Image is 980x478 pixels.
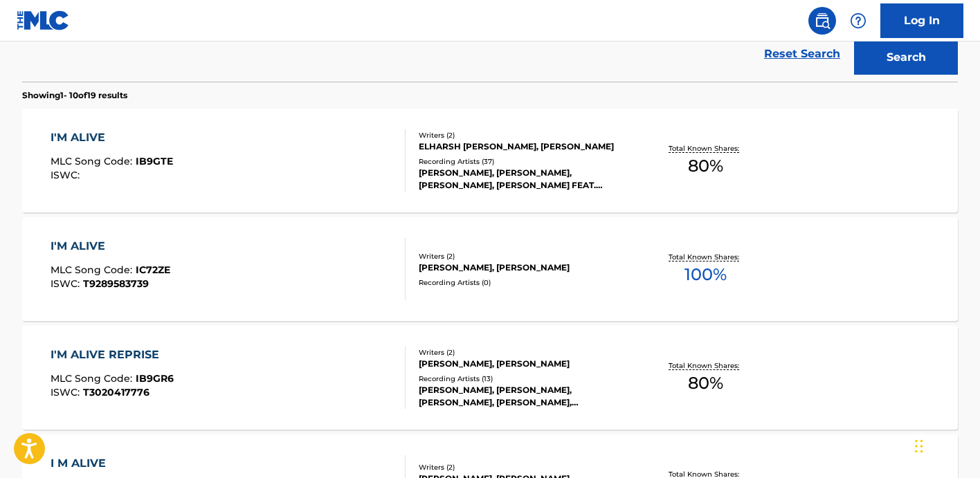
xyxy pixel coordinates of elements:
[688,371,723,396] span: 80 %
[419,261,628,274] div: [PERSON_NAME], [PERSON_NAME]
[83,277,149,290] span: T9289583739
[136,155,173,167] span: IB9GTE
[669,360,743,371] p: Total Known Shares:
[911,412,980,478] iframe: Chat Widget
[419,130,628,140] div: Writers ( 2 )
[419,277,628,288] div: Recording Artists ( 0 )
[51,129,173,146] div: I'M ALIVE
[757,39,847,69] a: Reset Search
[854,40,958,75] button: Search
[136,372,174,385] span: IB9GR6
[419,156,628,167] div: Recording Artists ( 37 )
[51,455,172,472] div: I M ALIVE
[419,462,628,472] div: Writers ( 2 )
[419,251,628,261] div: Writers ( 2 )
[915,425,923,467] div: Drag
[419,384,628,409] div: [PERSON_NAME], [PERSON_NAME], [PERSON_NAME], [PERSON_NAME], [PERSON_NAME], [PERSON_NAME]
[419,167,628,192] div: [PERSON_NAME], [PERSON_NAME], [PERSON_NAME], [PERSON_NAME] FEAT. [PERSON_NAME], [PERSON_NAME], [P...
[51,277,83,290] span: ISWC :
[850,12,866,29] img: help
[51,386,83,398] span: ISWC :
[51,372,136,385] span: MLC Song Code :
[22,217,958,321] a: I'M ALIVEMLC Song Code:IC72ZEISWC:T9289583739Writers (2)[PERSON_NAME], [PERSON_NAME]Recording Art...
[83,386,149,398] span: T3020417776
[22,326,958,430] a: I'M ALIVE REPRISEMLC Song Code:IB9GR6ISWC:T3020417776Writers (2)[PERSON_NAME], [PERSON_NAME]Recor...
[669,252,743,262] p: Total Known Shares:
[688,154,723,178] span: 80 %
[51,347,174,363] div: I'M ALIVE REPRISE
[844,7,872,35] div: Help
[51,155,136,167] span: MLC Song Code :
[419,374,628,384] div: Recording Artists ( 13 )
[51,264,136,276] span: MLC Song Code :
[808,7,836,35] a: Public Search
[814,12,831,29] img: search
[22,89,127,102] p: Showing 1 - 10 of 19 results
[684,262,727,287] span: 100 %
[880,3,963,38] a: Log In
[22,109,958,212] a: I'M ALIVEMLC Song Code:IB9GTEISWC:Writers (2)ELHARSH [PERSON_NAME], [PERSON_NAME]Recording Artist...
[669,143,743,154] p: Total Known Shares:
[51,169,83,181] span: ISWC :
[136,264,170,276] span: IC72ZE
[51,238,170,255] div: I'M ALIVE
[419,347,628,358] div: Writers ( 2 )
[419,140,628,153] div: ELHARSH [PERSON_NAME], [PERSON_NAME]
[419,358,628,370] div: [PERSON_NAME], [PERSON_NAME]
[17,10,70,30] img: MLC Logo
